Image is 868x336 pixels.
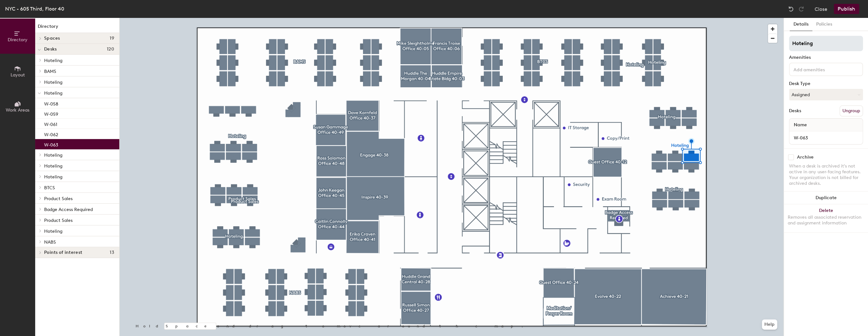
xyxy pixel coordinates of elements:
[812,18,836,31] button: Policies
[815,4,827,14] button: Close
[44,90,62,96] span: Hoteling
[44,80,62,85] span: Hoteling
[110,36,114,41] span: 19
[44,196,73,201] span: Product Sales
[44,140,58,148] p: W-063
[5,5,64,13] div: NYC - 605 Third, Floor 40
[44,218,73,223] span: Product Sales
[762,319,777,330] button: Help
[784,204,868,232] button: DeleteRemoves all associated reservation and assignment information
[35,23,119,33] h1: Directory
[789,163,863,186] div: When a desk is archived it's not active in any user-facing features. Your organization is not bil...
[8,37,28,43] span: Directory
[792,65,850,73] input: Add amenities
[44,99,58,107] p: W-058
[44,58,62,63] span: Hoteling
[44,47,57,52] span: Desks
[789,108,801,113] div: Desks
[44,163,62,169] span: Hoteling
[6,107,29,113] span: Work Areas
[44,152,62,158] span: Hoteling
[44,130,58,137] p: W-062
[44,110,58,117] p: W-059
[784,191,868,204] button: Duplicate
[788,215,864,226] div: Removes all associated reservation and assignment information
[790,18,812,31] button: Details
[791,133,861,142] input: Unnamed desk
[44,69,56,74] span: BAMS
[797,155,814,160] div: Archive
[44,229,62,234] span: Hoteling
[44,120,57,127] p: W-061
[791,119,810,131] span: Name
[44,174,62,180] span: Hoteling
[834,4,859,14] button: Publish
[44,36,60,41] span: Spaces
[107,47,114,52] span: 120
[44,185,55,191] span: BTCS
[44,250,82,255] span: Points of interest
[789,55,863,60] div: Amenities
[11,72,25,78] span: Layout
[44,207,93,212] span: Badge Access Required
[789,89,863,100] button: Assigned
[788,6,794,12] img: Undo
[798,6,804,12] img: Redo
[840,105,863,116] button: Ungroup
[789,81,863,86] div: Desk Type
[110,250,114,255] span: 13
[44,239,56,245] span: NABS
